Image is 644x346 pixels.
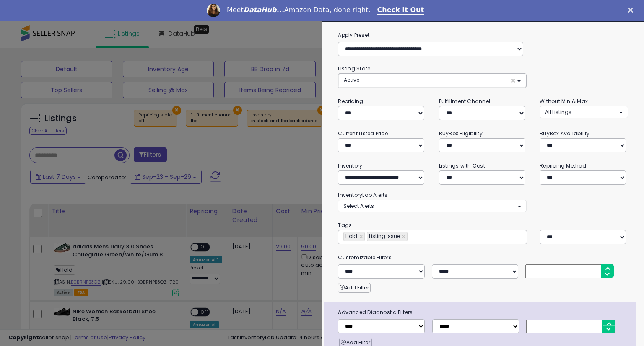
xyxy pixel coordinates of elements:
div: Meet Amazon Data, done right. [227,6,371,14]
small: Without Min & Max [540,98,588,105]
a: Check It Out [377,6,424,15]
i: DataHub... [244,6,284,14]
small: Repricing Method [540,162,586,169]
small: Listings with Cost [439,162,485,169]
button: Active × [338,74,526,88]
small: Repricing [338,98,363,105]
span: Select Alerts [343,202,374,209]
span: Active [344,76,359,83]
small: Tags [332,221,634,230]
a: × [402,232,407,241]
span: Listing Issue [367,232,400,240]
div: Close [628,8,636,13]
button: Select Alerts [338,200,526,212]
small: BuyBox Availability [540,130,589,137]
small: Fulfillment Channel [439,98,490,105]
button: Add Filter [338,283,370,293]
span: × [510,76,516,85]
span: Advanced Diagnostic Filters [332,308,635,317]
small: BuyBox Eligibility [439,130,483,137]
label: Apply Preset: [332,31,634,40]
span: Hold [344,232,357,240]
small: Inventory [338,162,362,169]
img: Profile image for Georgie [207,4,220,17]
small: Listing State [338,65,370,72]
button: All Listings [540,106,628,118]
small: Customizable Filters [332,253,634,262]
small: Current Listed Price [338,130,387,137]
small: InventoryLab Alerts [338,191,387,199]
span: All Listings [545,108,571,116]
a: × [359,232,364,241]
